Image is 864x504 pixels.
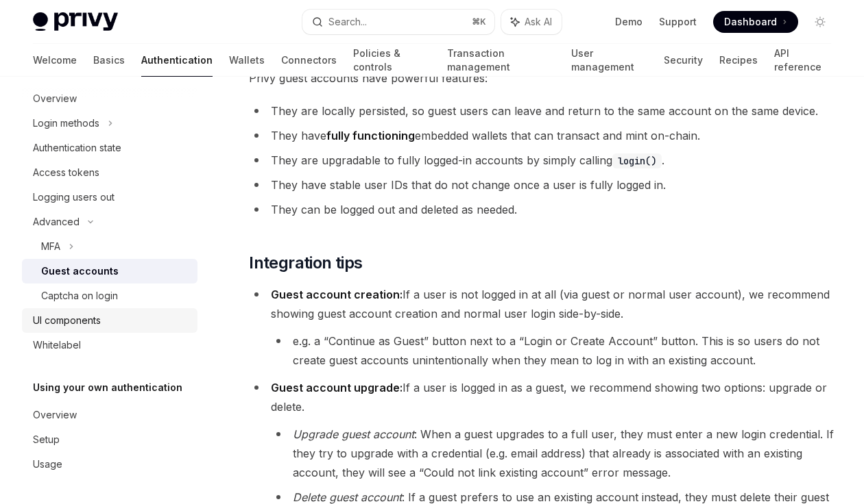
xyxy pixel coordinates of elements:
span: Ask AI [525,15,552,29]
div: Authentication state [33,140,121,156]
li: They are upgradable to fully logged-in accounts by simply calling . [249,151,839,170]
a: Recipes [719,44,758,77]
a: Dashboard [713,11,798,33]
div: Setup [33,431,60,448]
li: If a user is not logged in at all (via guest or normal user account), we recommend showing guest ... [249,285,839,370]
div: Guest accounts [41,263,119,279]
div: Logging users out [33,189,115,205]
a: API reference [774,44,831,77]
a: Setup [22,427,197,452]
li: e.g. a “Continue as Guest” button next to a “Login or Create Account” button. This is so users do... [271,331,839,370]
span: Dashboard [724,15,777,29]
div: Login methods [33,115,99,131]
div: UI components [33,312,101,329]
li: They have embedded wallets that can transact and mint on-chain. [249,126,839,145]
a: Access tokens [22,160,197,185]
div: Overview [33,90,77,107]
div: Captcha on login [41,288,118,304]
button: Ask AI [501,10,562,34]
div: Search... [328,14,367,30]
h5: Using your own authentication [33,379,182,396]
a: Basics [93,44,125,77]
a: Logging users out [22,185,197,210]
span: Integration tips [249,252,362,274]
div: Whitelabel [33,337,81,353]
em: Upgrade guest account [293,427,414,441]
strong: fully functioning [326,129,415,142]
button: Search...⌘K [302,10,494,34]
li: They can be logged out and deleted as needed. [249,200,839,219]
a: Whitelabel [22,333,197,357]
li: : When a guest upgrades to a full user, they must enter a new login credential. If they try to up... [271,425,839,482]
span: ⌘ K [472,16,486,27]
a: Authentication [141,44,213,77]
li: They are locally persisted, so guest users can leave and return to the same account on the same d... [249,101,839,121]
div: Usage [33,456,62,473]
div: Overview [33,407,77,423]
img: light logo [33,12,118,32]
a: Captcha on login [22,283,197,308]
a: Welcome [33,44,77,77]
a: Transaction management [447,44,555,77]
a: Security [664,44,703,77]
button: Toggle dark mode [809,11,831,33]
a: Policies & controls [353,44,431,77]
div: Access tokens [33,164,99,181]
a: User management [571,44,647,77]
a: Guest accounts [22,259,197,283]
a: Connectors [281,44,337,77]
a: Support [659,15,697,29]
em: Delete guest account [293,490,402,504]
li: They have stable user IDs that do not change once a user is fully logged in. [249,175,839,194]
code: login() [612,153,662,168]
a: Overview [22,86,197,111]
a: UI components [22,308,197,333]
a: Authentication state [22,136,197,160]
div: MFA [41,238,60,255]
strong: Guest account creation: [271,288,403,301]
a: Usage [22,452,197,477]
a: Wallets [229,44,265,77]
strong: Guest account upgrade: [271,381,403,394]
div: Advanced [33,214,80,230]
a: Overview [22,403,197,427]
span: Privy guest accounts have powerful features: [249,68,839,88]
a: Demo [615,15,643,29]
